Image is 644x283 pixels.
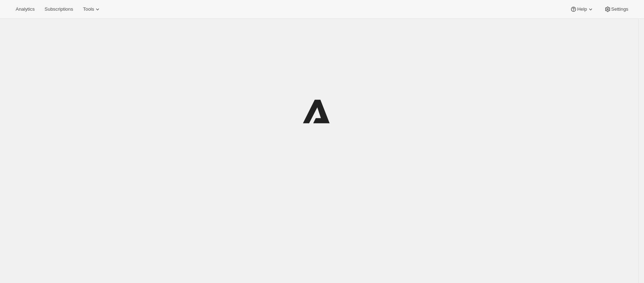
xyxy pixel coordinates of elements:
[40,4,77,14] button: Subscriptions
[566,4,598,14] button: Help
[44,6,73,12] span: Subscriptions
[11,4,39,14] button: Analytics
[577,6,587,12] span: Help
[16,6,35,12] span: Analytics
[83,6,94,12] span: Tools
[600,4,633,14] button: Settings
[79,4,105,14] button: Tools
[611,6,628,12] span: Settings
